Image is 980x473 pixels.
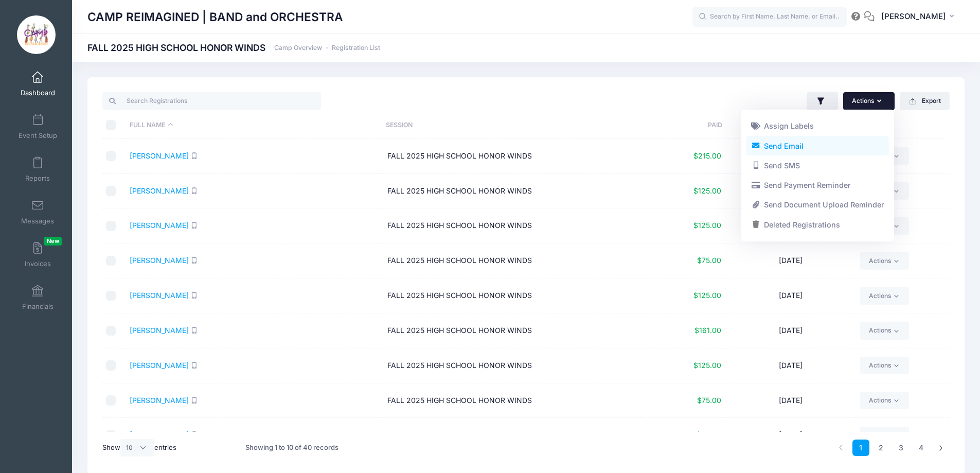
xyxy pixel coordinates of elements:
[692,7,847,27] input: Search by First Name, Last Name, or Email...
[191,397,198,404] i: SMS enabled
[860,357,909,374] a: Actions
[637,112,722,139] th: Paid: activate to sort column ascending
[17,15,56,54] img: CAMP REIMAGINED | BAND and ORCHESTRA
[746,215,889,235] a: Deleted Registrations
[130,151,189,160] a: [PERSON_NAME]
[191,222,198,229] i: SMS enabled
[900,92,950,110] button: Export
[696,430,721,439] span: $93.00
[124,112,381,139] th: Full Name: activate to sort column descending
[875,5,965,29] button: [PERSON_NAME]
[913,440,930,457] a: 4
[852,440,869,457] a: 1
[19,131,57,140] span: Event Setup
[21,89,55,97] span: Dashboard
[130,326,189,335] a: [PERSON_NAME]
[693,186,721,195] span: $125.00
[21,217,54,225] span: Messages
[191,362,198,369] i: SMS enabled
[44,237,62,246] span: New
[130,291,189,300] a: [PERSON_NAME]
[191,257,198,264] i: SMS enabled
[191,292,198,299] i: SMS enabled
[191,431,198,438] i: SMS enabled
[382,208,640,243] td: FALL 2025 HIGH SCHOOL HONOR WINDS
[881,11,946,22] span: [PERSON_NAME]
[382,278,640,313] td: FALL 2025 HIGH SCHOOL HONOR WINDS
[726,139,856,174] td: [DATE]
[722,112,850,139] th: Registered: activate to sort column ascending
[191,152,198,159] i: SMS enabled
[382,418,640,453] td: FALL 2025 HIGH SCHOOL HONOR WINDS
[130,396,189,405] a: [PERSON_NAME]
[130,256,189,265] a: [PERSON_NAME]
[726,174,856,209] td: [DATE]
[191,327,198,334] i: SMS enabled
[120,439,154,457] select: Showentries
[130,221,189,230] a: [PERSON_NAME]
[13,151,62,187] a: Reports
[25,174,50,183] span: Reports
[13,279,62,316] a: Financials
[25,259,51,268] span: Invoices
[87,42,380,53] h1: FALL 2025 HIGH SCHOOL HONOR WINDS
[13,237,62,273] a: InvoicesNew
[726,418,856,453] td: [DATE]
[382,243,640,278] td: FALL 2025 HIGH SCHOOL HONOR WINDS
[382,348,640,383] td: FALL 2025 HIGH SCHOOL HONOR WINDS
[22,302,54,311] span: Financials
[693,291,721,300] span: $125.00
[693,361,721,370] span: $125.00
[746,176,889,195] a: Send Payment Reminder
[382,313,640,348] td: FALL 2025 HIGH SCHOOL HONOR WINDS
[382,174,640,209] td: FALL 2025 HIGH SCHOOL HONOR WINDS
[872,440,889,457] a: 2
[130,186,189,195] a: [PERSON_NAME]
[191,187,198,194] i: SMS enabled
[726,383,856,418] td: [DATE]
[130,430,189,439] a: [PERSON_NAME]
[13,194,62,230] a: Messages
[381,112,637,139] th: Session: activate to sort column ascending
[860,322,909,339] a: Actions
[726,278,856,313] td: [DATE]
[245,436,338,460] div: Showing 1 to 10 of 40 records
[746,116,889,136] a: Assign Labels
[746,195,889,215] a: Send Document Upload Reminder
[332,44,380,52] a: Registration List
[274,44,322,52] a: Camp Overview
[694,326,721,335] span: $161.00
[13,66,62,102] a: Dashboard
[130,361,189,370] a: [PERSON_NAME]
[746,156,889,176] a: Send SMS
[87,5,343,29] h1: CAMP REIMAGINED | BAND and ORCHESTRA
[726,208,856,243] td: [DATE]
[843,92,895,110] button: Actions
[102,92,321,110] input: Search Registrations
[697,256,721,265] span: $75.00
[382,139,640,174] td: FALL 2025 HIGH SCHOOL HONOR WINDS
[860,392,909,409] a: Actions
[693,151,721,160] span: $215.00
[860,427,909,444] a: Actions
[726,348,856,383] td: [DATE]
[726,313,856,348] td: [DATE]
[693,221,721,230] span: $125.00
[893,440,910,457] a: 3
[697,396,721,405] span: $75.00
[13,109,62,145] a: Event Setup
[860,287,909,304] a: Actions
[382,383,640,418] td: FALL 2025 HIGH SCHOOL HONOR WINDS
[746,136,889,155] a: Send Email
[726,243,856,278] td: [DATE]
[102,439,176,457] label: Show entries
[860,252,909,270] a: Actions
